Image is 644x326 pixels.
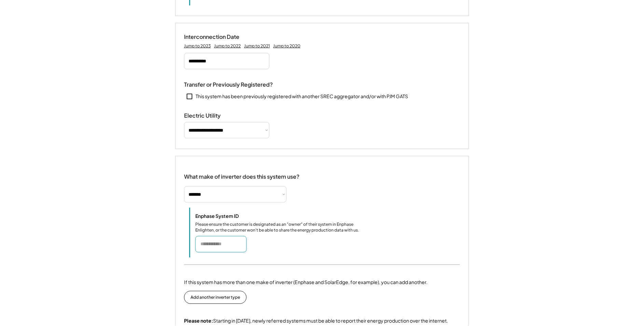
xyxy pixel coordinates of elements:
[184,43,211,49] div: Jump to 2023
[244,43,270,49] div: Jump to 2021
[273,43,300,49] div: Jump to 2020
[214,43,241,49] div: Jump to 2022
[184,291,247,304] button: Add another inverter type
[184,166,299,182] div: What make of inverter does this system use?
[184,317,213,324] strong: Please note:
[184,279,428,286] div: If this system has more than one make of inverter (Enphase and SolarEdge, for example), you can a...
[184,81,273,88] div: Transfer or Previously Registered?
[196,93,408,100] div: This system has been previously registered with another SREC aggregator and/or with PJM GATS
[184,112,252,119] div: Electric Utility
[184,317,448,324] div: Starting in [DATE], newly referred systems must be able to report their energy production over th...
[184,33,252,41] div: Interconnection Date
[195,213,264,219] div: Enphase System ID
[195,222,366,233] div: Please ensure the customer is designated as an "owner" of their system in Enphase Enlighten, or t...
